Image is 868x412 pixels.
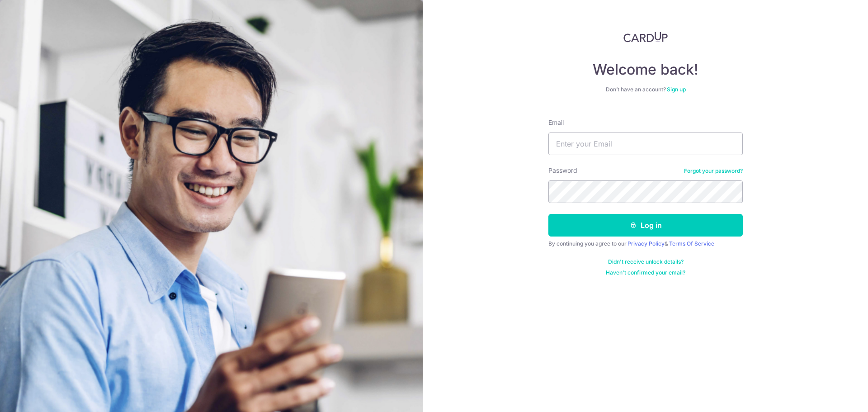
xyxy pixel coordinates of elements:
[627,240,665,247] a: Privacy Policy
[548,118,564,127] label: Email
[548,240,743,247] div: By continuing you agree to our &
[667,86,686,93] a: Sign up
[548,214,743,237] button: Log in
[548,86,743,93] div: Don’t have an account?
[548,61,743,79] h4: Welcome back!
[669,240,714,247] a: Terms Of Service
[608,258,684,265] a: Didn't receive unlock details?
[623,32,668,43] img: CardUp Logo
[548,166,577,175] label: Password
[606,269,685,276] a: Haven't confirmed your email?
[684,167,743,175] a: Forgot your password?
[548,133,743,155] input: Enter your Email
